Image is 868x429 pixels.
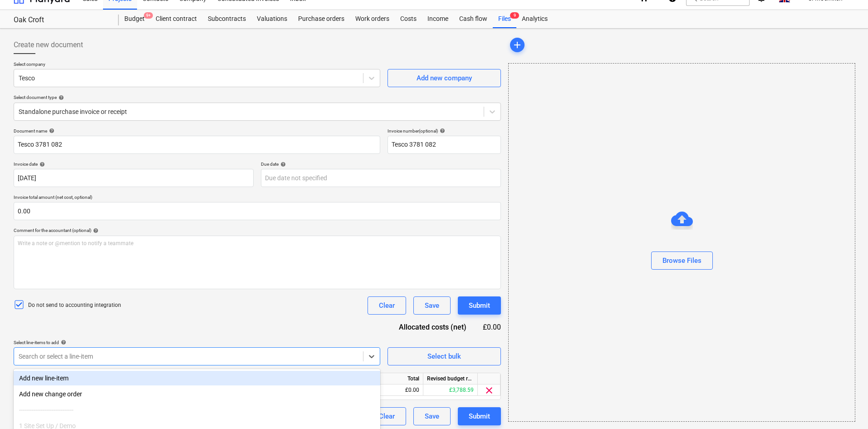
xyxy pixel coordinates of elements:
[14,194,501,202] p: Invoice total amount (net cost, optional)
[91,228,98,233] span: help
[47,128,54,133] span: help
[14,39,83,50] span: Create new document
[413,407,451,425] button: Save
[387,69,501,87] button: Add new company
[508,63,855,422] div: Browse Files
[387,128,501,134] div: Invoice number (optional)
[14,15,108,25] div: Oak Croft
[14,128,380,134] div: Document name
[417,72,472,84] div: Add new company
[493,10,516,28] a: Files9
[458,407,501,425] button: Submit
[651,251,713,270] button: Browse Files
[823,385,868,429] iframe: Chat Widget
[119,10,150,28] div: Budget
[251,10,293,28] a: Valuations
[423,373,478,385] div: Revised budget remaining
[14,371,380,385] div: Add new line-item
[119,10,150,28] a: Budget9+
[279,162,286,167] span: help
[14,403,380,417] div: ------------------------------
[293,10,350,28] a: Purchase orders
[14,94,501,100] div: Select document type
[14,340,380,345] div: Select line-items to add
[438,128,445,133] span: help
[28,301,121,309] p: Do not send to accounting integration
[379,410,395,422] div: Clear
[484,385,495,396] span: clear
[14,136,380,154] input: Document name
[425,300,439,311] div: Save
[469,410,490,422] div: Submit
[150,10,202,28] a: Client contract
[469,300,490,311] div: Submit
[493,10,516,28] div: Files
[261,161,501,167] div: Due date
[423,385,478,396] div: £3,788.59
[350,10,395,28] a: Work orders
[458,296,501,315] button: Submit
[413,296,451,315] button: Save
[454,10,493,28] a: Cash flow
[387,136,501,154] input: Invoice number
[379,300,395,311] div: Clear
[14,161,254,167] div: Invoice date
[369,385,423,396] div: £0.00
[368,407,406,425] button: Clear
[14,61,380,69] p: Select company
[14,387,380,401] div: Add new change order
[395,10,422,28] a: Costs
[14,227,501,233] div: Comment for the accountant (optional)
[516,10,553,28] a: Analytics
[261,169,501,187] input: Due date not specified
[383,322,481,332] div: Allocated costs (net)
[422,10,454,28] a: Income
[427,350,461,362] div: Select bulk
[57,95,64,100] span: help
[512,39,523,50] span: add
[662,255,701,266] div: Browse Files
[481,322,501,332] div: £0.00
[202,10,251,28] a: Subcontracts
[59,340,66,345] span: help
[144,12,153,19] span: 9+
[425,410,439,422] div: Save
[510,12,519,19] span: 9
[14,202,501,220] input: Invoice total amount (net cost, optional)
[387,347,501,365] button: Select bulk
[368,296,406,315] button: Clear
[369,373,423,385] div: Total
[38,162,45,167] span: help
[14,169,254,187] input: Invoice date not specified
